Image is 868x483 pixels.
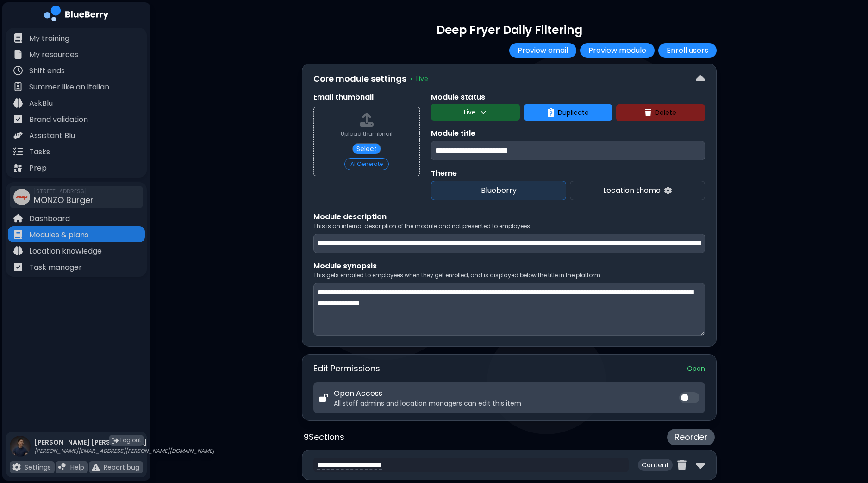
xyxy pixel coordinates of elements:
[13,82,23,91] img: file icon
[92,463,100,471] img: file icon
[696,458,705,472] img: down chevron
[558,108,589,117] span: Duplicate
[13,114,23,124] img: file icon
[13,230,23,239] img: file icon
[667,429,715,445] button: Reorder
[12,463,21,471] img: file icon
[344,158,389,170] button: AI Generate
[410,74,412,83] span: •
[341,130,393,138] div: Upload thumbnail
[34,447,214,455] p: [PERSON_NAME][EMAIL_ADDRESS][PERSON_NAME][DOMAIN_NAME]
[313,72,406,85] p: Core module settings
[334,388,521,399] p: Open Access
[58,463,67,471] img: file icon
[313,92,420,103] p: Email thumbnail
[70,463,84,471] p: Help
[34,188,94,195] span: [STREET_ADDRESS]
[645,109,651,116] img: delete
[29,130,75,141] p: Assistant Blu
[13,189,30,205] img: company thumbnail
[524,104,612,121] button: Duplicate
[360,113,374,127] img: upload
[29,49,78,60] p: My resources
[29,65,65,76] p: Shift ends
[431,104,520,121] button: Live
[29,246,102,257] p: Location knowledge
[13,98,23,108] img: file icon
[34,438,214,446] p: [PERSON_NAME] [PERSON_NAME]
[29,146,50,158] p: Tasks
[104,463,139,471] p: Report bug
[13,33,23,43] img: file icon
[313,211,705,222] p: Module description
[13,246,23,255] img: file icon
[10,436,31,466] img: profile photo
[29,163,47,174] p: Prep
[696,71,705,86] img: down chevron
[29,213,70,224] p: Dashboard
[616,104,705,121] button: Delete
[13,262,23,272] img: file icon
[509,43,576,58] button: Preview email
[313,222,705,230] p: This is an internal description of the module and not presented to employees
[352,143,381,154] button: Select
[13,163,23,172] img: file icon
[408,75,428,83] div: Live
[13,147,23,156] img: file icon
[319,394,328,402] img: Open
[431,128,705,139] p: Module title
[435,185,562,196] p: Blueberry
[580,43,655,58] button: Preview module
[29,229,88,241] p: Modules & plans
[302,22,717,38] p: Deep Fryer Daily Filtering
[548,108,554,117] img: duplicate
[34,194,94,206] span: MONZO Burger
[638,459,673,471] p: Content
[29,33,69,44] p: My training
[431,168,705,179] p: Theme
[44,6,109,25] img: company logo
[25,463,51,471] p: Settings
[29,262,82,273] p: Task manager
[13,214,23,223] img: file icon
[120,437,141,444] span: Log out
[655,108,676,117] span: Delete
[313,362,380,375] h3: Edit Permissions
[658,43,717,58] button: Enroll users
[13,50,23,59] img: file icon
[29,114,88,125] p: Brand validation
[13,131,23,140] img: file icon
[603,185,661,196] p: Location theme
[464,108,476,116] p: Live
[313,272,705,279] p: This gets emailed to employees when they get enrolled, and is displayed below the title in the pl...
[334,399,521,407] p: All staff admins and location managers can edit this item
[677,460,687,470] img: trash can
[687,364,705,373] span: Open
[29,98,53,109] p: AskBlu
[112,437,119,444] img: logout
[313,261,705,272] p: Module synopsis
[431,92,705,103] p: Module status
[29,82,109,93] p: Summer like an Italian
[304,431,344,444] p: 9 Section s
[13,66,23,75] img: file icon
[664,187,672,195] img: settings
